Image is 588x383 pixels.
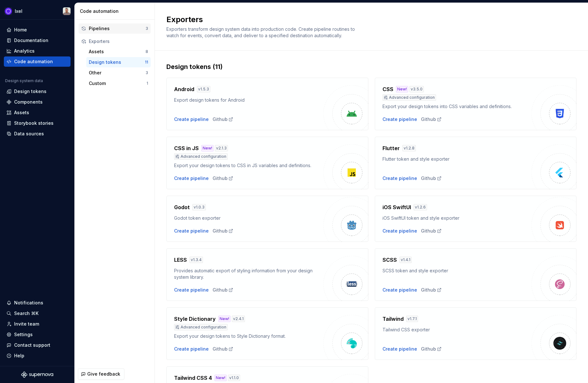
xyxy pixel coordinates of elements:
div: Home [14,27,27,33]
h4: Godot [174,203,190,211]
a: Github [213,175,233,182]
div: Github [421,228,442,234]
div: Code automation [14,58,53,65]
div: Design tokens [14,88,46,95]
a: Documentation [4,35,71,46]
div: Data sources [14,131,44,137]
img: Alberto Roldán [63,7,71,15]
h4: Android [174,85,194,93]
a: Analytics [4,46,71,56]
div: Notifications [14,300,43,306]
div: New! [396,86,408,92]
div: Ixel [15,8,22,14]
button: IxelAlberto Roldán [1,4,73,18]
img: 868fd657-9a6c-419b-b302-5d6615f36a2c.png [4,7,12,15]
div: Create pipeline [174,228,209,234]
h4: SCSS [382,256,397,264]
div: Exporters [89,38,148,45]
h4: LESS [174,256,187,264]
button: Notifications [4,298,71,308]
div: Create pipeline [382,346,417,352]
span: Give feedback [87,371,120,377]
div: Pipelines [89,25,146,32]
div: Design tokens [89,59,145,65]
div: 1 [147,81,148,86]
h4: Style Dictionary [174,315,216,323]
div: Export your design tokens to Style Dictionary format. [174,333,323,339]
div: 3 [146,70,148,75]
div: SCSS token and style exporter [382,268,532,274]
a: Assets8 [86,47,151,57]
div: Advanced configuration [174,324,228,330]
div: Assets [14,109,29,116]
h4: CSS in JS [174,144,199,152]
button: Create pipeline [174,346,209,352]
div: New! [214,375,227,381]
button: Create pipeline [174,175,209,182]
h4: CSS [382,85,393,93]
div: Github [421,346,442,352]
div: v 1.2.8 [402,145,416,151]
div: Godot token exporter [174,215,323,221]
button: Create pipeline [382,228,417,234]
button: Design tokens11 [86,57,151,67]
div: v 1.4.1 [399,257,412,263]
div: Advanced configuration [382,94,436,101]
button: Help [4,351,71,361]
a: Github [213,116,233,123]
div: v 2.1.3 [215,145,228,151]
h4: Tailwind CSS 4 [174,374,212,382]
a: Github [421,175,442,182]
div: Design system data [5,78,43,83]
div: Settings [14,331,33,338]
div: Help [14,353,24,359]
a: Github [421,287,442,293]
h4: iOS SwiftUI [382,203,411,211]
button: Contact support [4,340,71,350]
div: Export design tokens for Android [174,97,323,103]
a: Code automation [4,56,71,67]
button: Create pipeline [174,287,209,293]
div: 8 [146,49,148,54]
div: Provides automatic export of styling information from your design system library. [174,268,323,280]
div: iOS SwiftUI token and style exporter [382,215,532,221]
div: New! [218,316,231,322]
a: Home [4,25,71,35]
div: Advanced configuration [174,153,228,160]
button: Create pipeline [382,175,417,182]
button: Create pipeline [174,116,209,123]
div: Export your design tokens to CSS in JS variables and definitions. [174,162,323,169]
div: Design tokens (11) [166,62,576,71]
div: Search ⌘K [14,310,38,317]
div: Storybook stories [14,120,54,126]
h2: Exporters [166,14,569,25]
div: v 1.0.3 [192,204,206,210]
button: Custom1 [86,78,151,89]
div: v 1.3.4 [189,257,203,263]
div: Other [89,70,146,76]
a: Other3 [86,68,151,78]
div: Export your design tokens into CSS variables and definitions. [382,103,532,110]
div: v 1.2.6 [414,204,427,210]
button: Pipelines3 [79,23,151,34]
div: Invite team [14,321,39,327]
div: Analytics [14,48,35,54]
div: Flutter token and style exporter [382,156,532,162]
div: v 1.1.0 [228,375,240,381]
a: Github [213,287,233,293]
span: Exporters transform design system data into production code. Create pipeline routines to watch fo... [166,26,356,38]
a: Github [421,116,442,123]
